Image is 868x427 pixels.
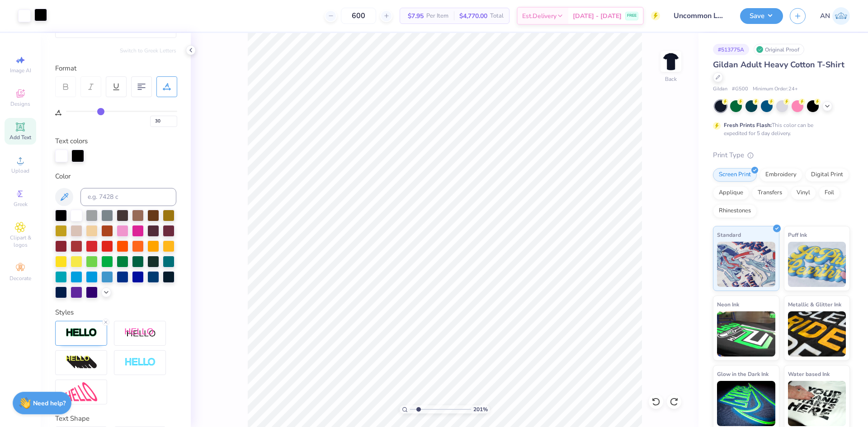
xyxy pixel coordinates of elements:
[717,381,775,426] img: Glow in the Dark Ink
[713,59,844,70] span: Gildan Adult Heavy Cotton T-Shirt
[732,85,748,93] span: # G500
[124,357,156,368] img: Negative Space
[717,242,775,287] img: Standard
[55,63,177,74] div: Format
[55,307,176,318] div: Styles
[473,405,488,413] span: 201 %
[80,188,176,206] input: e.g. 7428 c
[752,186,788,200] div: Transfers
[55,136,88,146] label: Text colors
[713,204,757,218] div: Rhinestones
[740,8,783,24] button: Save
[5,234,36,249] span: Clipart & logos
[120,47,176,54] button: Switch to Greek Letters
[14,201,28,208] span: Greek
[713,186,749,200] div: Applique
[9,275,31,282] span: Decorate
[627,13,637,19] span: FREE
[490,11,504,21] span: Total
[713,150,850,160] div: Print Type
[665,75,677,83] div: Back
[667,7,733,25] input: Untitled Design
[724,121,835,137] div: This color can be expedited for 5 day delivery.
[10,67,31,74] span: Image AI
[717,230,741,239] span: Standard
[11,167,29,174] span: Upload
[717,300,739,309] span: Neon Ink
[10,100,30,108] span: Designs
[754,44,804,55] div: Original Proof
[713,85,727,93] span: Gildan
[9,134,31,141] span: Add Text
[717,369,769,379] span: Glow in the Dark Ink
[662,52,680,70] img: Back
[759,168,802,182] div: Embroidery
[791,186,816,200] div: Vinyl
[341,8,376,24] input: – –
[66,355,97,370] img: 3d Illusion
[713,44,749,55] div: # 513775A
[66,328,97,338] img: Stroke
[819,186,840,200] div: Foil
[788,300,841,309] span: Metallic & Glitter Ink
[820,11,830,21] span: AN
[788,242,846,287] img: Puff Ink
[522,11,557,21] span: Est. Delivery
[426,11,448,21] span: Per Item
[832,7,850,25] img: Arlo Noche
[573,11,622,21] span: [DATE] - [DATE]
[788,369,830,379] span: Water based Ink
[788,311,846,357] img: Metallic & Glitter Ink
[717,311,775,357] img: Neon Ink
[724,122,772,129] strong: Fresh Prints Flash:
[55,413,176,424] div: Text Shape
[406,11,424,21] span: $7.95
[788,381,846,426] img: Water based Ink
[459,11,487,21] span: $4,770.00
[805,168,849,182] div: Digital Print
[713,168,757,182] div: Screen Print
[66,382,97,402] img: Free Distort
[753,85,798,93] span: Minimum Order: 24 +
[820,7,850,25] a: AN
[788,230,807,239] span: Puff Ink
[124,328,156,339] img: Shadow
[55,171,176,182] div: Color
[33,399,66,408] strong: Need help?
